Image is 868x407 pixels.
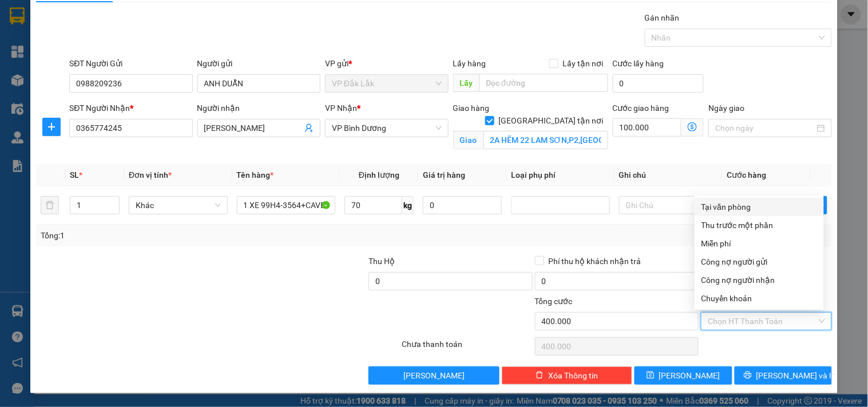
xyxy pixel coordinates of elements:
[701,201,817,213] div: Tại văn phòng
[325,57,448,70] div: VP gửi
[43,122,60,131] span: plus
[129,170,172,179] span: Đơn vị tính
[332,75,441,92] span: VP Đắk Lắk
[613,74,704,93] input: Cước lấy hàng
[727,170,766,179] span: Cước hàng
[494,114,608,127] span: [GEOGRAPHIC_DATA] tận nơi
[613,103,669,113] label: Cước giao hàng
[619,196,718,214] input: Ghi Chú
[479,74,608,92] input: Dọc đường
[502,366,632,385] button: deleteXóa Thông tin
[708,103,744,113] label: Ngày giao
[695,271,824,289] div: Cước gửi hàng sẽ được ghi vào công nợ của người nhận
[635,366,732,385] button: save[PERSON_NAME]
[69,57,192,70] div: SĐT Người Gửi
[744,371,752,380] span: printer
[536,371,544,380] span: delete
[548,369,598,382] span: Xóa Thông tin
[237,196,336,214] input: VD: Bàn, Ghế
[558,57,608,70] span: Lấy tận nơi
[401,338,533,358] div: Chưa thanh toán
[70,170,79,179] span: SL
[506,164,615,186] th: Loại phụ phí
[453,59,486,68] span: Lấy hàng
[701,256,817,268] div: Công nợ người gửi
[613,59,664,68] label: Cước lấy hàng
[403,369,465,382] span: [PERSON_NAME]
[325,103,357,113] span: VP Nhận
[423,170,465,179] span: Giá trị hàng
[423,196,502,214] input: 0
[402,196,414,214] span: kg
[735,366,832,385] button: printer[PERSON_NAME] và In
[237,170,274,179] span: Tên hàng
[647,371,655,380] span: save
[359,170,399,179] span: Định lượng
[535,297,573,306] span: Tổng cước
[701,292,817,305] div: Chuyển khoản
[197,57,320,70] div: Người gửi
[756,369,837,382] span: [PERSON_NAME] và In
[615,164,723,186] th: Ghi chú
[695,253,824,271] div: Cước gửi hàng sẽ được ghi vào công nợ của người gửi
[304,123,314,133] span: user-add
[453,131,483,149] span: Giao
[659,369,720,382] span: [PERSON_NAME]
[544,255,646,268] span: Phí thu hộ khách nhận trả
[715,122,814,134] input: Ngày giao
[368,366,499,385] button: [PERSON_NAME]
[41,196,59,214] button: delete
[332,119,441,137] span: VP Bình Dương
[368,257,395,266] span: Thu Hộ
[453,103,490,113] span: Giao hàng
[42,118,61,136] button: plus
[453,74,479,92] span: Lấy
[197,102,320,114] div: Người nhận
[41,229,336,242] div: Tổng: 1
[701,274,817,286] div: Công nợ người nhận
[69,102,192,114] div: SĐT Người Nhận
[136,197,221,214] span: Khác
[701,219,817,232] div: Thu trước một phần
[613,118,682,137] input: Cước giao hàng
[701,237,817,250] div: Miễn phí
[645,13,680,22] label: Gán nhãn
[688,122,697,131] span: dollar-circle
[483,131,608,149] input: Giao tận nơi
